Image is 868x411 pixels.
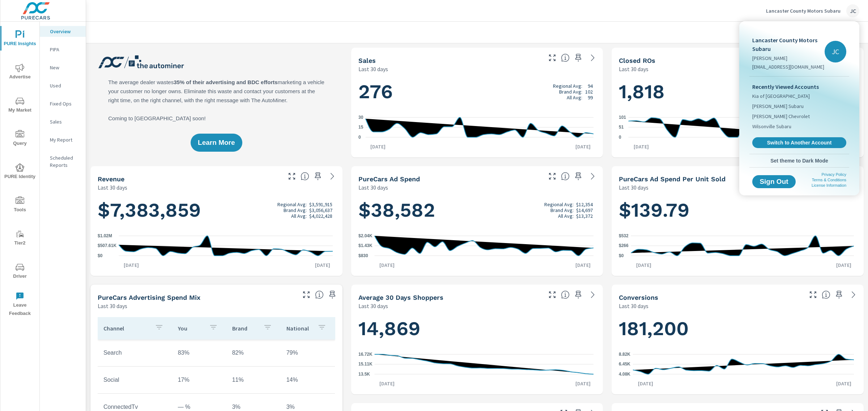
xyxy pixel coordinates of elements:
a: Privacy Policy [822,172,846,177]
p: Recently Viewed Accounts [752,82,846,91]
a: Switch to Another Account [752,137,846,148]
div: JC [825,41,846,62]
span: Kia of [GEOGRAPHIC_DATA] [752,92,810,100]
span: [PERSON_NAME] Chevrolet [752,113,810,120]
p: [PERSON_NAME] [752,55,825,62]
button: Set theme to Dark Mode [749,154,849,167]
span: Set theme to Dark Mode [752,157,846,164]
p: Lancaster County Motors Subaru [752,36,825,53]
button: Sign Out [752,175,796,188]
span: Wilsonville Subaru [752,123,791,130]
span: [PERSON_NAME] Subaru [752,103,804,110]
span: Sign Out [758,178,790,185]
span: Switch to Another Account [756,139,842,146]
a: Terms & Conditions [812,178,846,182]
a: License Information [812,183,846,187]
p: [EMAIL_ADDRESS][DOMAIN_NAME] [752,63,825,70]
